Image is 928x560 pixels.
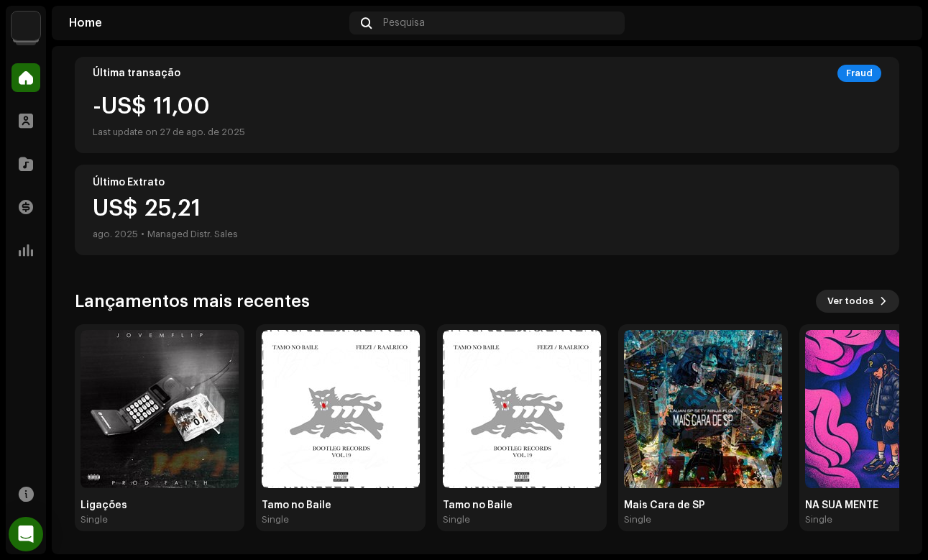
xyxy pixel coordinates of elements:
[443,514,470,525] div: Single
[69,17,344,29] div: Home
[443,330,601,488] img: 008096c0-02e2-4e40-af69-5ed2e39ccf97
[81,500,239,511] div: Ligações
[262,330,420,488] img: 6acff3bc-66f8-49f2-94c0-4b218d7f5010
[141,226,144,243] div: •
[624,330,782,488] img: 66ee00e4-4e7a-42dc-974a-d253e6800586
[93,177,881,188] div: Último Extrato
[805,514,832,525] div: Single
[147,226,238,243] div: Managed Distr. Sales
[81,514,108,525] div: Single
[75,165,899,255] re-o-card-value: Último Extrato
[827,287,873,316] span: Ver todos
[93,124,245,141] div: Last update on 27 de ago. de 2025
[383,17,425,29] span: Pesquisa
[624,514,651,525] div: Single
[262,514,289,525] div: Single
[816,290,899,313] button: Ver todos
[12,12,40,40] img: 730b9dfe-18b5-4111-b483-f30b0c182d82
[262,500,420,511] div: Tamo no Baile
[93,68,180,79] div: Última transação
[624,500,782,511] div: Mais Cara de SP
[882,12,905,35] img: d6c61204-3b24-4ab3-aa17-e468c1c07499
[443,500,601,511] div: Tamo no Baile
[9,517,43,551] div: Open Intercom Messenger
[75,290,310,313] h3: Lançamentos mais recentes
[81,330,239,488] img: e4bea413-9220-4982-a9cc-fc3f0862d9c9
[837,65,881,82] div: Fraud
[93,226,138,243] div: ago. 2025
